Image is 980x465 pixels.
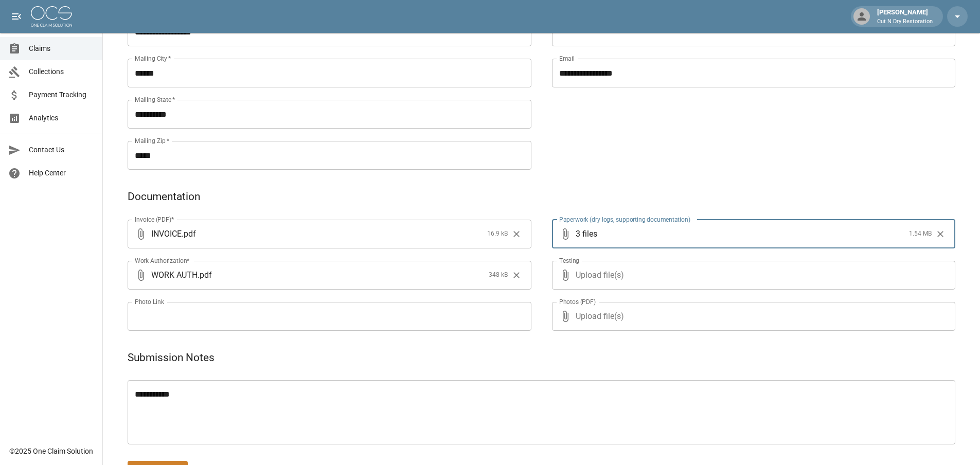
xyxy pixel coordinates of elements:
span: . pdf [182,228,196,240]
label: Invoice (PDF)* [135,215,174,224]
span: Upload file(s) [576,302,928,331]
img: ocs-logo-white-transparent.png [31,6,72,27]
button: Clear [933,226,948,242]
span: Claims [29,43,94,54]
span: WORK AUTH [151,269,198,281]
span: 1.54 MB [909,229,932,239]
label: Photo Link [135,297,164,306]
span: Upload file(s) [576,261,928,290]
span: Payment Tracking [29,90,94,100]
label: Paperwork (dry logs, supporting documentation) [559,215,690,224]
label: Mailing State [135,95,175,104]
span: 3 files [576,220,905,248]
p: Cut N Dry Restoration [877,17,933,26]
div: © 2025 One Claim Solution [9,446,93,456]
label: Photos (PDF) [559,297,596,306]
button: Clear [509,267,524,283]
label: Work Authorization* [135,256,190,265]
span: Collections [29,66,94,77]
button: open drawer [6,6,27,27]
span: 348 kB [489,270,508,280]
span: Contact Us [29,145,94,155]
label: Email [559,54,575,63]
label: Testing [559,256,579,265]
span: Help Center [29,168,94,178]
label: Mailing Zip [135,136,170,145]
label: Mailing City [135,54,171,63]
span: Analytics [29,113,94,123]
span: 16.9 kB [487,229,508,239]
span: INVOICE [151,228,182,240]
span: . pdf [198,269,212,281]
button: Clear [509,226,524,242]
div: [PERSON_NAME] [873,7,937,26]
